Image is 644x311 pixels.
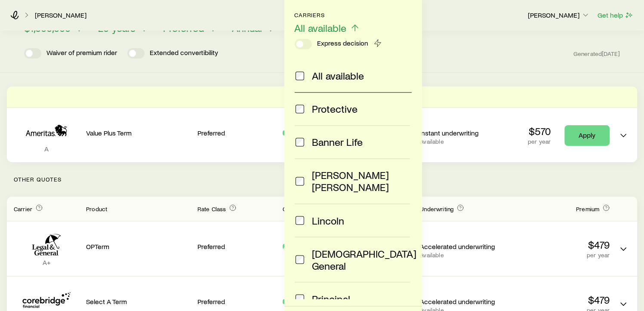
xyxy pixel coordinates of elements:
span: Generated [573,50,620,58]
p: per year [528,138,551,145]
span: Underwriting [420,205,453,212]
p: $570 [528,125,551,137]
button: CarriersAll available [294,12,360,34]
p: Value Plus Term [86,129,191,137]
p: $479 [505,239,610,251]
p: Available [420,138,498,145]
p: per year [505,252,610,259]
p: Waiver of premium rider [46,48,117,59]
a: Apply [564,125,610,146]
p: Available [420,252,498,259]
span: Premium [576,205,599,212]
p: Instant underwriting [420,129,498,137]
p: Select A Term [86,297,191,306]
p: Preferred [197,297,276,306]
p: Extended convertibility [150,48,218,59]
a: [PERSON_NAME] [34,11,87,19]
p: Carriers [294,12,360,18]
span: Carrier [14,205,32,212]
button: [PERSON_NAME] [527,10,590,21]
span: Convertibility [283,205,317,212]
span: Product [86,205,107,212]
p: Other Quotes [7,162,637,197]
p: $479 [505,294,610,306]
p: A+ [14,258,79,267]
p: OPTerm [86,242,191,251]
span: All available [294,22,346,34]
p: Accelerated underwriting [420,297,498,306]
p: A [14,145,79,153]
p: [PERSON_NAME] [528,11,590,19]
span: Rate Class [197,205,226,212]
p: Preferred [197,129,276,137]
p: Preferred [197,242,276,251]
p: Accelerated underwriting [420,242,498,251]
button: Get help [597,10,634,20]
span: [DATE] [602,50,620,58]
div: Term quotes [7,86,637,162]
